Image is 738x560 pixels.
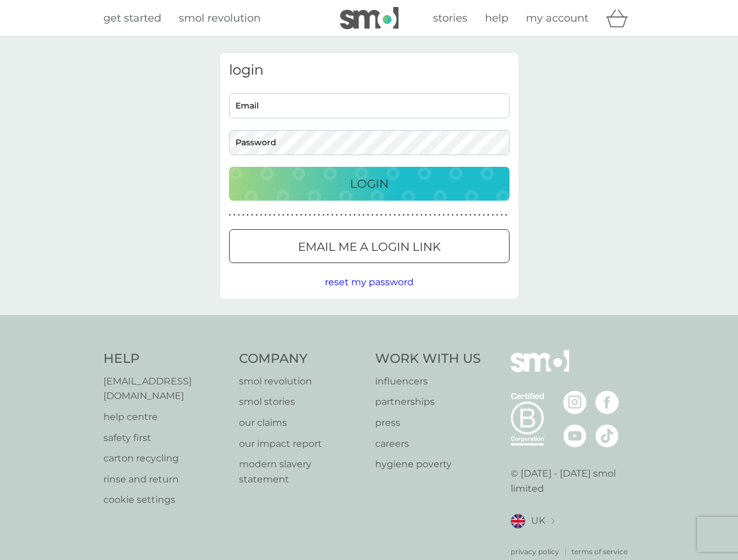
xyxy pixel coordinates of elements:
[327,212,329,218] p: ●
[229,229,510,263] button: Email me a login link
[291,212,293,218] p: ●
[485,10,508,27] a: help
[242,212,244,218] p: ●
[300,212,303,218] p: ●
[438,212,441,218] p: ●
[239,374,363,389] a: smol revolution
[179,10,261,27] a: smol revolution
[511,350,569,390] img: smol
[491,212,494,218] p: ●
[474,212,476,218] p: ●
[229,62,510,79] h3: login
[238,212,240,218] p: ●
[511,514,525,528] img: UK flag
[452,212,454,218] p: ●
[350,174,389,193] p: Login
[501,212,503,218] p: ●
[398,212,400,218] p: ●
[282,212,285,218] p: ●
[260,212,262,218] p: ●
[309,212,311,218] p: ●
[367,212,369,218] p: ●
[375,457,481,472] a: hygiene poverty
[384,212,387,218] p: ●
[239,436,363,452] a: our impact report
[318,212,320,218] p: ●
[372,212,374,218] p: ●
[483,212,485,218] p: ●
[479,212,481,218] p: ●
[434,212,436,218] p: ●
[487,212,490,218] p: ●
[103,10,161,27] a: get started
[340,212,342,218] p: ●
[103,472,228,487] a: rinse and return
[247,212,249,218] p: ●
[485,12,508,24] span: help
[239,394,363,409] p: smol stories
[278,212,280,218] p: ●
[103,374,228,404] a: [EMAIL_ADDRESS][DOMAIN_NAME]
[416,212,418,218] p: ●
[336,212,338,218] p: ●
[551,518,555,524] img: select a new location
[443,212,445,218] p: ●
[469,212,472,218] p: ●
[325,275,414,290] button: reset my password
[407,212,410,218] p: ●
[103,451,228,466] a: carton recycling
[103,12,161,24] span: get started
[331,212,334,218] p: ●
[433,10,467,27] a: stories
[362,212,365,218] p: ●
[345,212,347,218] p: ●
[606,6,635,30] div: basket
[313,212,316,218] p: ●
[465,212,467,218] p: ●
[239,415,363,430] p: our claims
[571,546,628,557] a: terms of service
[511,546,559,557] a: privacy policy
[103,409,228,425] a: help centre
[354,212,356,218] p: ●
[375,374,481,389] a: influencers
[456,212,458,218] p: ●
[460,212,463,218] p: ●
[496,212,498,218] p: ●
[375,350,481,368] h4: Work With Us
[380,212,383,218] p: ●
[403,212,405,218] p: ●
[563,391,587,414] img: visit the smol Instagram page
[103,430,228,446] a: safety first
[325,276,414,288] span: reset my password
[340,7,399,29] img: smol
[239,350,363,368] h4: Company
[447,212,449,218] p: ●
[595,391,619,414] img: visit the smol Facebook page
[239,457,363,487] a: modern slavery statement
[375,436,481,452] p: careers
[296,212,298,218] p: ●
[375,415,481,430] a: press
[265,212,267,218] p: ●
[433,12,467,24] span: stories
[304,212,307,218] p: ●
[526,12,588,24] span: my account
[229,212,231,218] p: ●
[425,212,427,218] p: ●
[563,424,587,447] img: visit the smol Youtube page
[526,10,588,27] a: my account
[511,466,635,496] p: © [DATE] - [DATE] smol limited
[375,394,481,409] a: partnerships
